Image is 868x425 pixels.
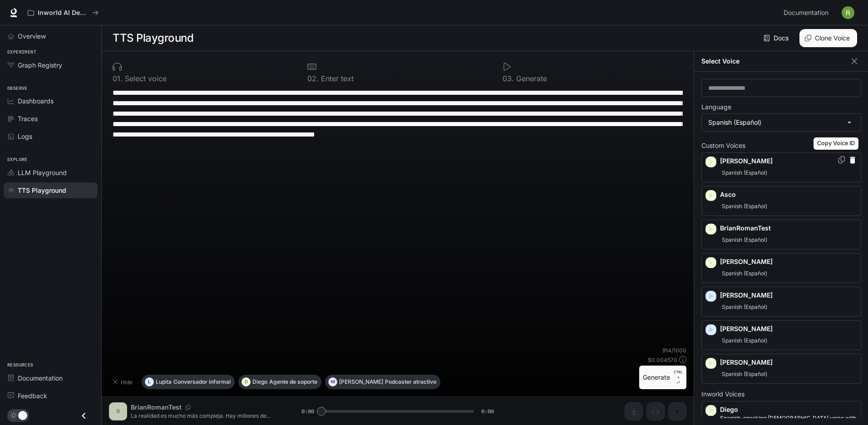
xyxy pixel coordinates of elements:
a: Documentation [4,370,98,386]
p: $ 0.004570 [648,356,677,364]
p: Select voice [123,75,167,82]
a: Feedback [4,388,98,404]
img: User avatar [842,6,854,19]
p: [PERSON_NAME] [720,291,857,300]
p: [PERSON_NAME] [720,358,857,367]
span: LLM Playground [18,168,67,177]
span: Spanish (Español) [720,201,769,212]
button: Close drawer [74,406,94,425]
p: Podcaster atractivo [385,379,436,385]
button: LLupitaConversador informal [142,375,235,389]
div: Copy Voice ID [814,137,858,150]
a: Graph Registry [4,57,98,73]
p: [PERSON_NAME] [720,324,857,333]
p: 0 2 . [307,75,319,82]
p: Agente de soporte [269,379,317,385]
p: Generate [514,75,547,82]
p: Inworld Voices [701,391,861,397]
a: LLM Playground [4,165,98,181]
p: Diego [720,405,857,414]
span: Dashboards [18,96,54,106]
p: Diego [252,379,267,385]
a: Docs [762,29,792,47]
div: D [242,375,250,389]
span: Spanish (Español) [720,369,769,380]
a: Dashboards [4,93,98,109]
p: Language [701,104,731,110]
p: [PERSON_NAME] [720,257,857,266]
button: Copy Voice ID [837,156,846,163]
span: Overview [18,31,46,41]
p: Conversador informal [173,379,231,385]
p: BrianRomanTest [720,224,857,233]
button: GenerateCTRL +⏎ [639,366,686,389]
p: 0 1 . [113,75,123,82]
span: TTS Playground [18,186,66,195]
p: Asco [720,190,857,199]
span: Spanish (Español) [720,268,769,279]
span: Logs [18,132,32,141]
h1: TTS Playground [113,29,193,47]
button: Hide [109,375,138,389]
p: Inworld AI Demos [38,9,89,17]
button: M[PERSON_NAME]Podcaster atractivo [325,375,440,389]
span: Graph Registry [18,60,62,70]
span: Documentation [18,373,63,383]
span: Dark mode toggle [18,410,27,420]
p: 914 / 1000 [662,347,686,354]
p: [PERSON_NAME] [339,379,383,385]
p: [PERSON_NAME] [720,156,857,166]
p: Custom Voices [701,142,861,149]
p: ⏎ [674,369,683,386]
div: L [145,375,153,389]
p: Lupita [156,379,172,385]
p: CTRL + [674,369,683,380]
div: M [329,375,337,389]
a: Logs [4,128,98,144]
span: Spanish (Español) [720,167,769,178]
p: 0 3 . [503,75,514,82]
button: All workspaces [24,4,103,22]
span: Documentation [784,7,829,19]
button: User avatar [839,4,857,22]
a: TTS Playground [4,182,98,198]
span: Spanish (Español) [720,234,769,245]
a: Overview [4,28,98,44]
button: DDiegoAgente de soporte [238,375,321,389]
span: Traces [18,114,38,123]
a: Traces [4,111,98,127]
span: Spanish (Español) [720,335,769,346]
div: Spanish (Español) [702,114,861,131]
span: Spanish (Español) [720,302,769,313]
a: Documentation [780,4,835,22]
p: Enter text [319,75,354,82]
button: Clone Voice [799,29,857,47]
span: Feedback [18,391,47,401]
